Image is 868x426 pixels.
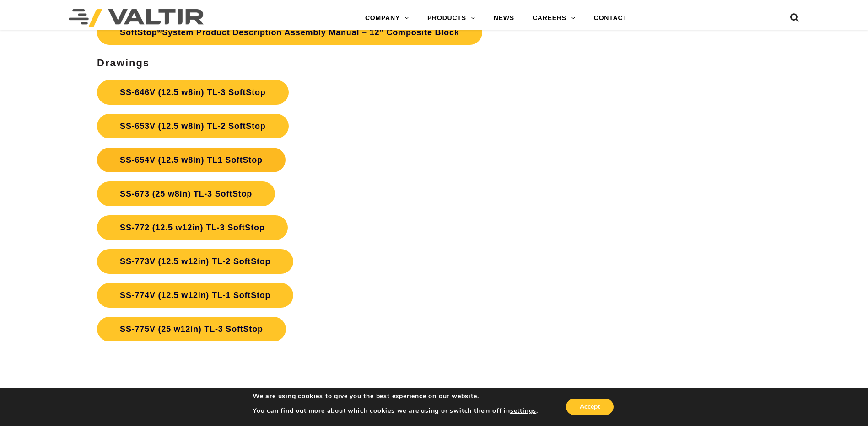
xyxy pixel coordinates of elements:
[97,317,286,341] a: SS-775V (25 w12in) TL-3 SoftStop
[485,9,523,27] a: NEWS
[97,181,275,206] a: SS-673 (25 w8in) TL-3 SoftStop
[418,9,485,27] a: PRODUCTS
[97,283,293,308] a: SS-774V (12.5 w12in) TL-1 SoftStop
[97,215,287,240] a: SS-772 (12.5 w12in) TL-3 SoftStop
[356,9,418,27] a: COMPANY
[97,249,293,274] a: SS-773V (12.5 w12in) TL-2 SoftStop
[69,9,204,27] img: Valtir
[97,80,288,105] a: SS-646V (12.5 w8in) TL-3 SoftStop
[253,407,538,415] p: You can find out more about which cookies we are using or switch them off in .
[510,407,536,415] button: settings
[157,28,162,35] sup: ®
[523,9,585,27] a: CAREERS
[97,114,288,138] a: SS-653V (12.5 w8in) TL-2 SoftStop
[97,148,286,172] a: SS-654V (12.5 w8in) TL1 SoftStop
[585,9,636,27] a: CONTACT
[253,392,538,400] p: We are using cookies to give you the best experience on our website.
[566,399,614,415] button: Accept
[97,20,482,45] a: SoftStop®System Product Description Assembly Manual – 12″ Composite Block
[97,57,150,69] strong: Drawings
